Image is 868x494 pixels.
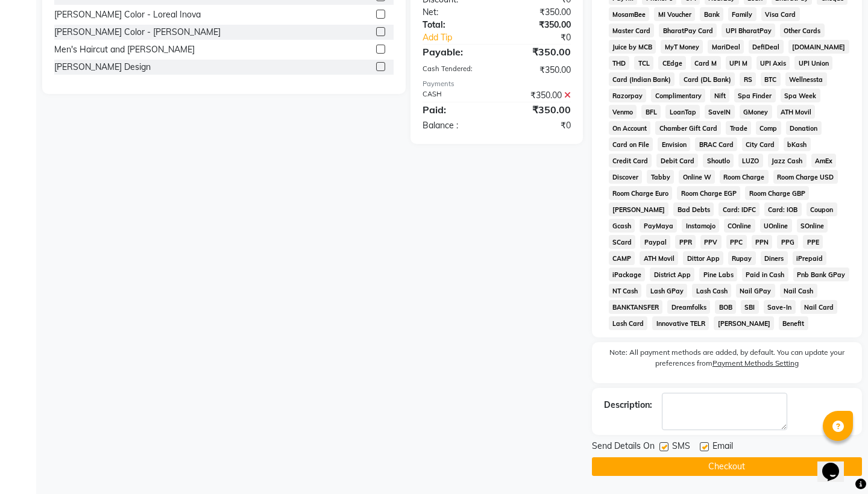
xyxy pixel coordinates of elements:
span: SaveIN [705,105,735,119]
div: Net: [414,6,497,19]
span: Juice by MCB [609,40,656,54]
span: UPI Union [794,56,832,70]
span: Benefit [779,316,808,330]
span: Lash GPay [646,284,687,298]
span: Paid in Cash [742,267,788,281]
span: Innovative TELR [652,316,709,330]
span: DefiDeal [749,40,784,54]
span: Envision [658,137,690,151]
span: RS [740,72,756,86]
div: Cash Tendered: [414,64,497,77]
span: Discover [609,170,643,184]
span: Bad Debts [673,202,714,216]
span: Shoutlo [703,154,734,167]
span: Razorpay [609,89,647,102]
span: On Account [609,121,651,135]
span: Nift [710,89,729,102]
span: Nail Cash [780,284,817,298]
span: Credit Card [609,154,652,167]
span: BRAC Card [695,137,737,151]
span: Venmo [609,105,637,119]
div: ₹350.00 [497,19,580,31]
span: CAMP [609,251,635,265]
span: Dreamfolks [667,300,710,314]
div: ₹350.00 [497,64,580,77]
span: Tabby [647,170,674,184]
span: Room Charge EGP [677,186,740,200]
span: ATH Movil [640,251,678,265]
span: bKash [784,137,811,151]
span: PayMaya [640,219,677,233]
label: Payment Methods Setting [712,358,799,369]
span: Trade [726,121,751,135]
span: [PERSON_NAME] [714,316,774,330]
span: Card: IOB [764,202,802,216]
div: ₹350.00 [497,6,580,19]
span: Spa Week [781,89,820,102]
label: Note: All payment methods are added, by default. You can update your preferences from [604,347,850,374]
span: Complimentary [651,89,705,102]
span: Bank [700,7,723,21]
span: Card (DL Bank) [679,72,735,86]
span: ATH Movil [777,105,816,119]
span: Pine Labs [699,267,737,281]
span: Comp [756,121,781,135]
span: PPR [675,235,696,249]
div: ₹350.00 [497,89,580,102]
span: City Card [742,137,779,151]
span: [DOMAIN_NAME] [788,40,849,54]
span: UPI BharatPay [722,23,775,37]
span: [PERSON_NAME] [609,202,669,216]
span: MI Voucher [654,7,695,21]
div: [PERSON_NAME] Color - Loreal Inova [54,8,201,21]
span: District App [650,267,694,281]
a: Add Tip [414,31,511,44]
span: Card M [691,56,721,70]
div: [PERSON_NAME] Design [54,61,151,73]
span: Card: IDFC [719,202,759,216]
div: ₹0 [511,31,580,44]
span: Jazz Cash [768,154,807,167]
span: PPG [777,235,798,249]
span: NT Cash [609,284,642,298]
span: iPrepaid [793,251,827,265]
span: COnline [724,219,755,233]
span: MyT Money [661,40,703,54]
span: Chamber Gift Card [655,121,721,135]
span: Dittor App [683,251,723,265]
span: Family [728,7,756,21]
div: Payments [423,79,571,89]
span: SBI [741,300,759,314]
button: Checkout [592,457,862,476]
span: Send Details On [592,440,655,455]
span: BharatPay Card [659,23,717,37]
span: Card on File [609,137,653,151]
span: Visa Card [761,7,800,21]
span: Save-In [764,300,796,314]
span: LoanTap [665,105,700,119]
span: UPI Axis [756,56,790,70]
span: Donation [786,121,822,135]
iframe: chat widget [817,446,856,482]
span: Lash Card [609,316,648,330]
span: Room Charge USD [773,170,838,184]
span: AmEx [811,154,837,167]
span: SMS [672,440,690,455]
span: BOB [715,300,736,314]
span: Coupon [807,202,837,216]
div: ₹0 [497,119,580,132]
span: TCL [634,56,653,70]
span: LUZO [738,154,763,167]
span: Instamojo [682,219,719,233]
span: GMoney [740,105,772,119]
div: Men's Haircut and [PERSON_NAME] [54,43,195,56]
span: Room Charge GBP [745,186,809,200]
span: Lash Cash [692,284,731,298]
span: Card (Indian Bank) [609,72,675,86]
div: Description: [604,399,652,411]
span: Online W [679,170,715,184]
span: Gcash [609,219,635,233]
div: CASH [414,89,497,102]
span: Nail Card [800,300,838,314]
span: BFL [641,105,661,119]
